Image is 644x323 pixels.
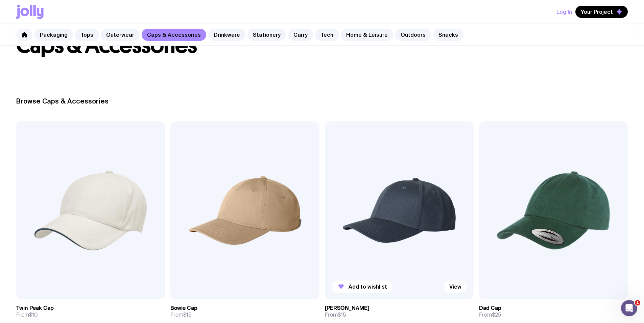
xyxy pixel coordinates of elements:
span: Add to wishlist [349,283,387,290]
a: Snacks [433,29,463,41]
span: $10 [29,311,38,318]
span: From [170,312,192,318]
a: View [444,281,467,293]
span: From [479,312,501,318]
span: 1 [635,300,640,305]
a: Stationery [247,29,286,41]
h3: [PERSON_NAME] [325,305,369,312]
span: $25 [492,311,501,318]
a: Drinkware [208,29,245,41]
h3: Bowie Cap [170,305,197,312]
iframe: Intercom live chat [621,300,637,316]
a: Outdoors [395,29,431,41]
button: Your Project [575,6,628,18]
span: From [325,312,346,318]
a: Outerwear [101,29,140,41]
span: Your Project [581,8,613,15]
a: Carry [288,29,313,41]
h3: Twin Peak Cap [16,305,54,312]
span: $15 [183,311,192,318]
span: $15 [338,311,346,318]
a: Packaging [34,29,73,41]
button: Add to wishlist [332,281,392,293]
a: Tops [75,29,99,41]
a: Home & Leisure [341,29,393,41]
h3: Dad Cap [479,305,501,312]
a: Tech [315,29,339,41]
a: Caps & Accessories [142,29,206,41]
button: Log In [556,6,572,18]
h2: Browse Caps & Accessories [16,97,628,105]
h1: Caps & Accessories [16,35,628,56]
span: From [16,312,38,318]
